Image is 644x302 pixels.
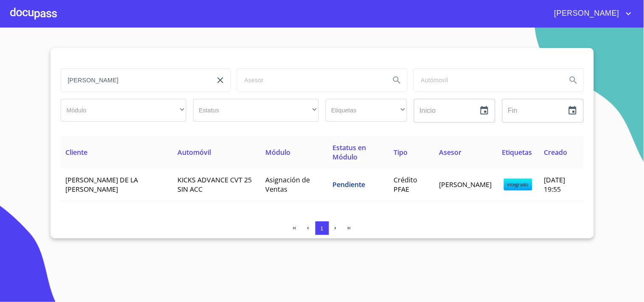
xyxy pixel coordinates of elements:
[548,7,634,20] button: account of current user
[387,70,407,90] button: Search
[66,175,138,194] span: [PERSON_NAME] DE LA [PERSON_NAME]
[333,180,366,189] span: Pendiente
[394,175,418,194] span: Crédito PFAE
[504,179,532,190] span: integrado
[502,148,532,157] span: Etiquetas
[66,148,88,157] span: Cliente
[326,99,407,122] div: ​
[177,175,252,194] span: KICKS ADVANCE CVT 25 SIN ACC
[61,99,186,122] div: ​
[548,7,624,20] span: [PERSON_NAME]
[193,99,319,122] div: ​
[61,69,207,92] input: search
[563,70,584,90] button: Search
[315,221,329,235] button: 1
[394,148,408,157] span: Tipo
[439,180,492,189] span: [PERSON_NAME]
[439,148,462,157] span: Asesor
[333,143,366,162] span: Estatus en Módulo
[237,69,383,92] input: search
[266,175,310,194] span: Asignación de Ventas
[414,69,560,92] input: search
[266,148,291,157] span: Módulo
[544,148,568,157] span: Creado
[544,175,565,194] span: [DATE] 19:55
[177,148,211,157] span: Automóvil
[210,70,231,90] button: clear input
[321,225,323,232] span: 1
